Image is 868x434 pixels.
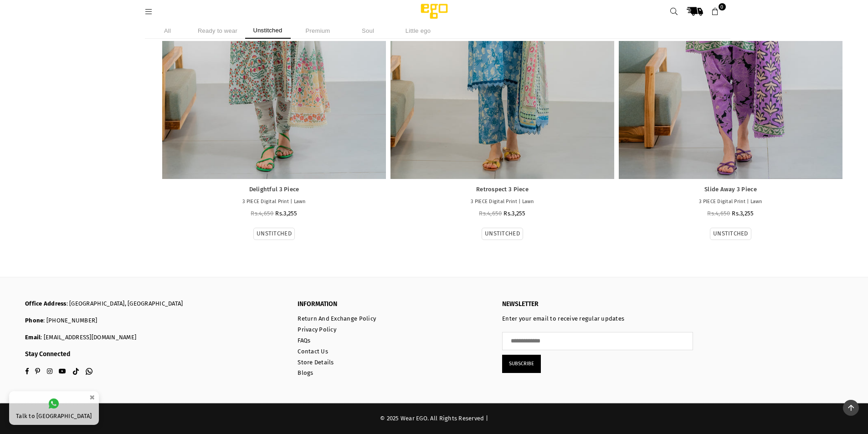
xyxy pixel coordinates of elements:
span: Rs.3,255 [503,210,525,217]
p: 3 PIECE Digital Print | Lawn [167,198,381,206]
li: Little ego [395,23,441,39]
button: Subscribe [502,355,541,373]
a: Privacy Policy [298,326,336,333]
p: NEWSLETTER [502,300,693,308]
img: Ego [395,2,473,20]
a: Delightful 3 Piece [167,186,381,194]
li: Ready to wear [195,23,241,39]
p: Enter your email to receive regular updates [502,315,693,323]
a: Search [666,3,683,20]
span: Rs.3,255 [732,210,754,217]
span: Rs.4,650 [251,210,273,217]
p: : [GEOGRAPHIC_DATA], [GEOGRAPHIC_DATA] [25,300,284,308]
a: Contact Us [298,348,328,355]
span: 0 [719,3,726,10]
a: FAQs [298,337,310,344]
li: Premium [295,23,341,39]
a: : [EMAIL_ADDRESS][DOMAIN_NAME] [41,334,136,341]
a: Slide Away 3 Piece [623,186,838,194]
label: UNSTITCHED [485,230,520,238]
b: Office Address [25,300,67,307]
h3: Stay Connected [25,351,284,358]
button: × [87,390,98,405]
p: 3 PIECE Digital Print | Lawn [623,198,838,206]
span: Rs.3,255 [275,210,297,217]
a: Talk to [GEOGRAPHIC_DATA] [9,391,99,425]
div: © 2025 Wear EGO. All Rights Reserved | [25,415,843,423]
li: Unstitched [245,23,291,39]
span: Rs.4,650 [707,210,730,217]
a: Retrospect 3 Piece [395,186,610,194]
a: Store Details [298,359,334,366]
span: Rs.4,650 [479,210,502,217]
a: Blogs [298,369,313,376]
label: UNSTITCHED [713,230,748,238]
a: Menu [141,8,157,15]
p: : [PHONE_NUMBER] [25,317,284,325]
li: Soul [345,23,391,39]
a: Return And Exchange Policy [298,315,376,322]
p: INFORMATION [298,300,488,308]
p: 3 PIECE Digital Print | Lawn [395,198,610,206]
a: 0 [707,3,724,20]
label: UNSTITCHED [257,230,292,238]
b: Phone [25,317,43,324]
li: All [145,23,190,39]
b: Email [25,334,41,341]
